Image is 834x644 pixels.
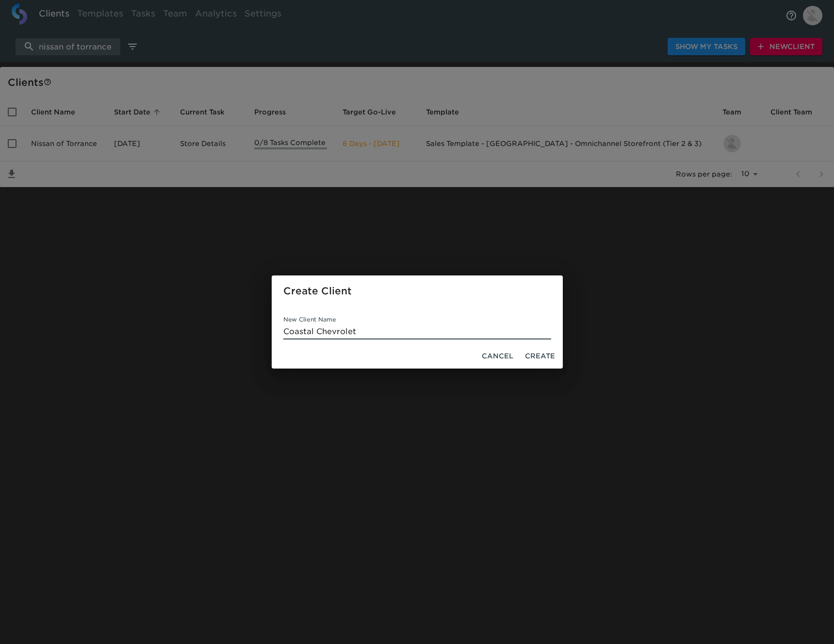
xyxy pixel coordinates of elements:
span: Create [525,350,555,362]
h2: Create Client [283,283,551,299]
button: Create [521,347,559,365]
button: Cancel [478,347,517,365]
label: New Client Name [283,317,336,322]
span: Cancel [482,350,513,362]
